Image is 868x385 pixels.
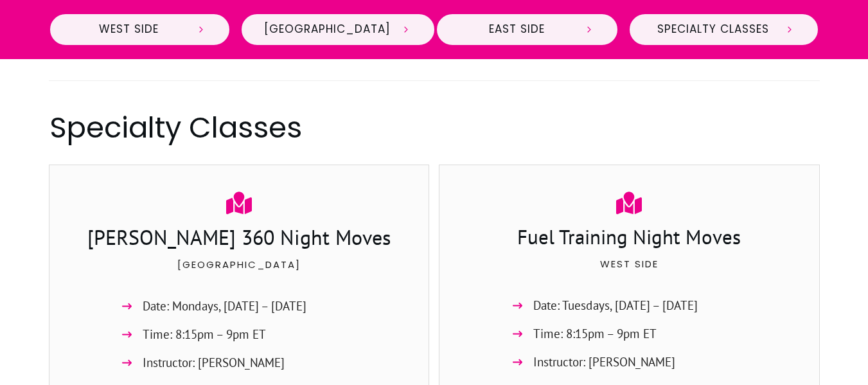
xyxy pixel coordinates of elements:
span: Instructor: [PERSON_NAME] [533,352,675,373]
span: Specialty Classes [652,22,774,37]
span: Time: 8:15pm – 9pm ET [533,323,657,345]
h3: [PERSON_NAME] 360 Night Moves [62,223,416,255]
a: East Side [436,13,619,46]
span: Date: Tuesdays, [DATE] – [DATE] [533,295,698,316]
h2: Specialty Classes [49,107,819,148]
span: East Side [459,22,574,37]
a: West Side [49,13,231,46]
span: Instructor: [PERSON_NAME] [143,352,285,373]
a: Specialty Classes [628,13,819,46]
span: West Side [73,22,186,37]
a: [GEOGRAPHIC_DATA] [240,13,436,46]
p: [GEOGRAPHIC_DATA] [62,256,416,289]
span: Date: Mondays, [DATE] – [DATE] [143,296,306,317]
span: Time: 8:15pm – 9pm ET [143,324,266,345]
p: West Side [452,256,806,288]
span: [GEOGRAPHIC_DATA] [264,22,391,37]
h3: Fuel Training Night Moves [452,223,806,254]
